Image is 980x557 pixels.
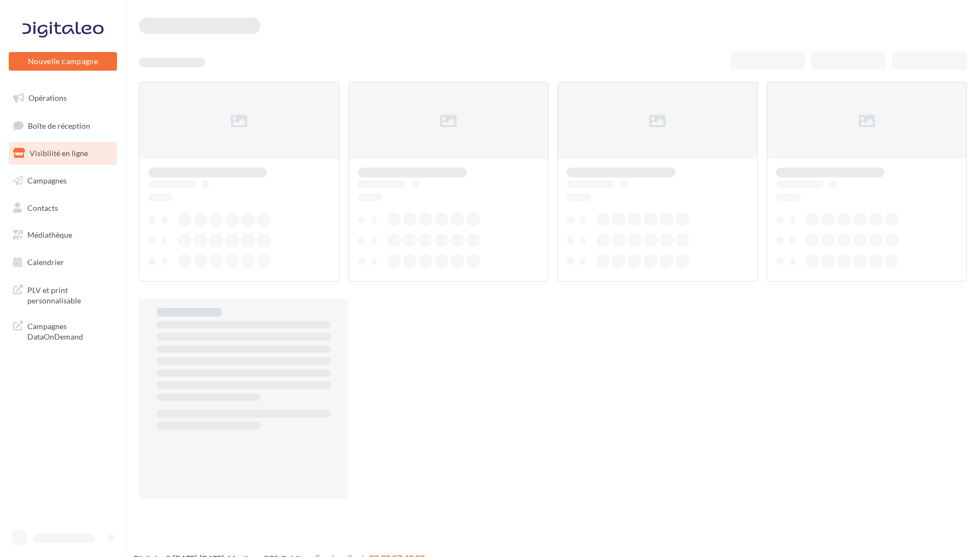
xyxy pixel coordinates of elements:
[7,251,119,274] a: Calendrier
[27,319,113,342] span: Campagnes DataOnDemand
[7,169,119,192] a: Campagnes
[7,87,119,110] a: Opérations
[27,203,58,212] span: Contacts
[7,114,119,137] a: Boîte de réception
[7,314,119,347] a: Campagnes DataOnDemand
[9,52,117,71] button: Nouvelle campagne
[7,142,119,165] a: Visibilité en ligne
[27,283,113,306] span: PLV et print personnalisable
[28,120,90,130] span: Boîte de réception
[27,230,72,239] span: Médiathèque
[30,148,88,158] span: Visibilité en ligne
[27,257,64,267] span: Calendrier
[27,176,67,185] span: Campagnes
[7,223,119,246] a: Médiathèque
[7,278,119,311] a: PLV et print personnalisable
[7,197,119,220] a: Contacts
[28,93,67,102] span: Opérations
